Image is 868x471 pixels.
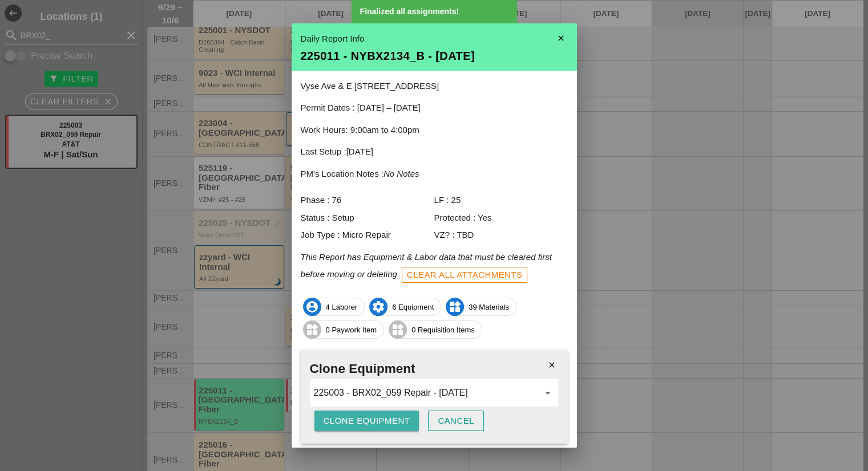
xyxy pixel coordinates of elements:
p: Vyse Ave & E [STREET_ADDRESS] [301,80,568,93]
div: VZ? : TBD [434,229,568,242]
p: Work Hours: 9:00am to 4:00pm [301,124,568,137]
div: Clone Equipment [324,415,410,428]
div: Phase : 76 [301,194,434,207]
i: settings [369,298,387,316]
i: widgets [389,320,407,339]
i: close [550,27,572,50]
span: 0 Paywork Item [304,320,384,339]
div: Clear All Attachments [407,269,523,282]
i: account_circle [303,298,321,316]
div: 225011 - NYBX2134_B - [DATE] [301,50,568,62]
p: PM's Location Notes : [301,168,568,181]
div: Job Type : Micro Repair [301,229,434,242]
i: This Report has Equipment & Labor data that must be cleared first before moving or deleting [301,252,552,279]
span: 0 Requisition Items [389,320,482,339]
button: Cancel [428,411,484,431]
i: widgets [446,298,464,316]
p: Last Setup : [301,145,568,159]
h2: Clone Equipment [310,359,559,379]
div: Finalized all assignments! [360,6,511,18]
i: arrow_drop_down [541,386,555,400]
div: Daily Report Info [301,33,568,46]
span: 4 Laborer [304,298,365,316]
button: Clone Equipment [314,411,419,431]
i: widgets [303,320,321,339]
div: Cancel [438,415,474,428]
div: Protected : Yes [434,212,568,225]
i: close [540,354,563,376]
div: LF : 25 [434,194,568,207]
i: No Notes [383,169,419,178]
input: Pick Destination Report [314,384,539,402]
span: [DATE] [346,147,373,156]
p: Permit Dates : [DATE] – [DATE] [301,101,568,115]
span: 6 Equipment [370,298,441,316]
div: Status : Setup [301,212,434,225]
span: 39 Materials [446,298,516,316]
button: Clear All Attachments [402,267,528,283]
